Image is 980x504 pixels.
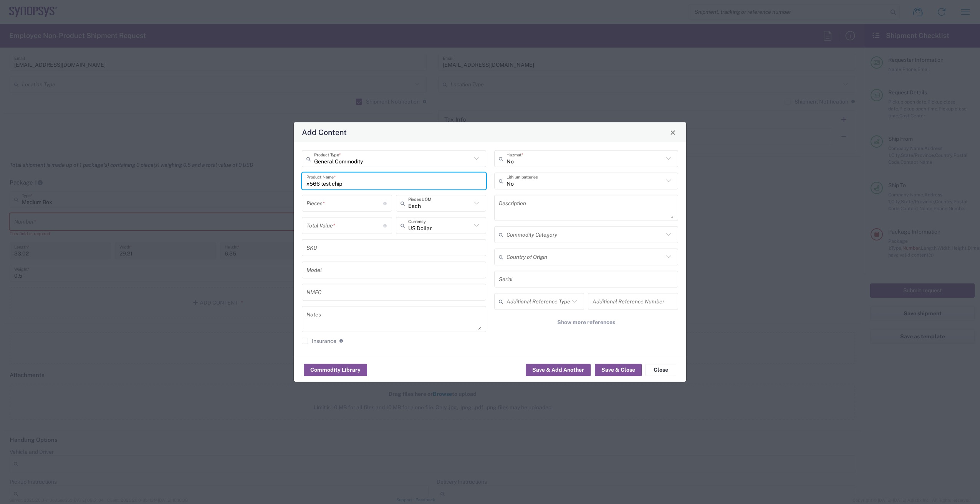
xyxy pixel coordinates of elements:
[302,338,336,344] label: Insurance
[646,364,676,376] button: Close
[595,364,642,376] button: Save & Close
[302,127,347,138] h4: Add Content
[304,364,367,376] button: Commodity Library
[557,319,615,326] span: Show more references
[667,127,678,138] button: Close
[526,364,591,376] button: Save & Add Another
